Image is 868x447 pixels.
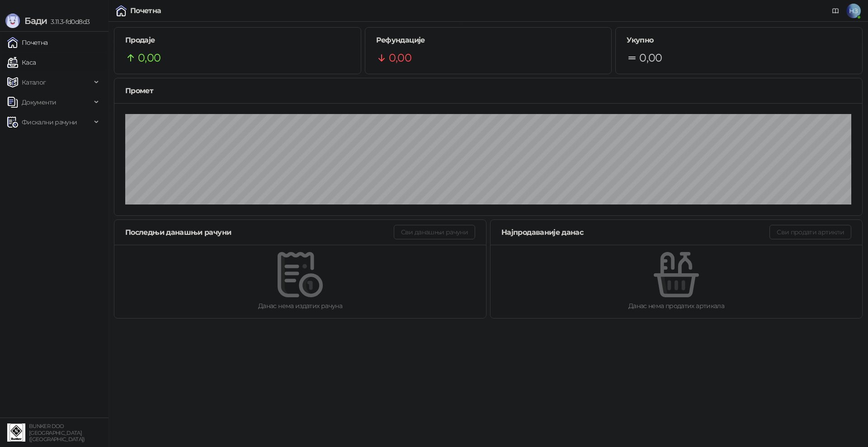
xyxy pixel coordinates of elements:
[5,14,20,28] img: Logo
[22,113,77,131] span: Фискални рачуни
[29,423,85,442] small: BUNKER DOO [GEOGRAPHIC_DATA] ([GEOGRAPHIC_DATA])
[7,33,48,52] a: Почетна
[627,35,851,46] h5: Укупно
[769,225,851,239] button: Сви продати артикли
[505,301,848,311] div: Данас нема продатих артикала
[846,4,861,18] span: НЗ
[828,4,843,18] a: Документација
[7,53,36,71] a: Каса
[129,301,472,311] div: Данас нема издатих рачуна
[24,15,47,26] span: Бади
[501,227,769,238] div: Најпродаваније данас
[394,225,475,239] button: Сви данашњи рачуни
[389,49,411,67] span: 0,00
[22,93,56,111] span: Документи
[125,227,394,238] div: Последњи данашњи рачуни
[130,7,161,14] div: Почетна
[125,85,851,96] div: Промет
[125,35,350,46] h5: Продаје
[7,423,25,442] img: 64x64-companyLogo-d200c298-da26-4023-afd4-f376f589afb5.jpeg
[22,73,46,91] span: Каталог
[47,18,90,26] span: 3.11.3-fd0d8d3
[639,49,662,67] span: 0,00
[138,49,160,67] span: 0,00
[376,35,601,46] h5: Рефундације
